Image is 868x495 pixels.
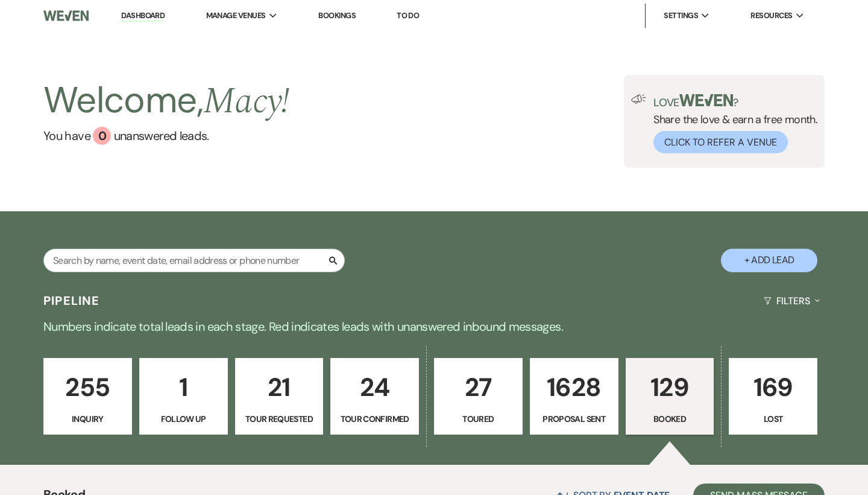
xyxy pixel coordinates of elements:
[93,127,111,145] div: 0
[206,10,266,22] span: Manage Venues
[530,358,618,435] a: 1628Proposal Sent
[631,94,646,104] img: loud-speaker-illustration.svg
[653,94,817,108] p: Love ?
[634,367,706,407] p: 129
[43,127,290,145] a: You have 0 unanswered leads.
[43,358,132,435] a: 255Inquiry
[538,412,611,426] p: Proposal Sent
[43,249,345,272] input: Search by name, event date, email address or phone number
[442,367,515,407] p: 27
[243,367,316,407] p: 21
[737,412,810,426] p: Lost
[338,367,411,407] p: 24
[759,285,825,317] button: Filters
[721,249,817,272] button: + Add Lead
[139,358,228,435] a: 1Follow Up
[43,3,89,28] img: Weven Logo
[442,412,515,426] p: Toured
[51,412,124,426] p: Inquiry
[737,367,810,407] p: 169
[750,10,792,22] span: Resources
[729,358,817,435] a: 169Lost
[147,367,220,407] p: 1
[243,412,316,426] p: Tour Requested
[318,10,356,21] a: Bookings
[653,131,788,153] button: Click to Refer a Venue
[397,10,419,21] a: To Do
[538,367,611,407] p: 1628
[330,358,419,435] a: 24Tour Confirmed
[646,94,817,153] div: Share the love & earn a free month.
[626,358,714,435] a: 129Booked
[147,412,220,426] p: Follow Up
[664,10,698,22] span: Settings
[235,358,324,435] a: 21Tour Requested
[203,74,290,129] span: Macy !
[434,358,523,435] a: 27Toured
[634,412,706,426] p: Booked
[43,292,100,309] h3: Pipeline
[338,412,411,426] p: Tour Confirmed
[51,367,124,407] p: 255
[679,94,733,106] img: weven-logo-green.svg
[121,10,165,22] a: Dashboard
[43,75,290,127] h2: Welcome,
